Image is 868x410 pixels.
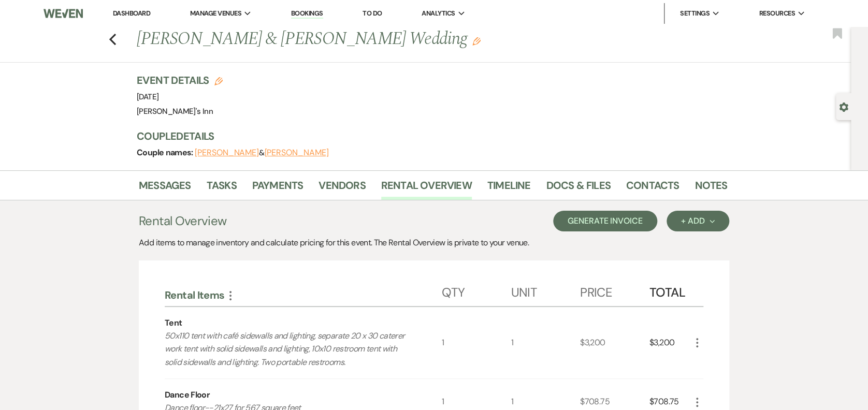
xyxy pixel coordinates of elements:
[472,36,481,46] button: Edit
[139,237,729,249] div: Add items to manage inventory and calculate pricing for this event. The Rental Overview is privat...
[137,106,213,116] span: [PERSON_NAME]'s Inn
[207,177,237,200] a: Tasks
[319,177,365,200] a: Vendors
[252,177,303,200] a: Payments
[165,317,182,329] div: Tent
[626,177,679,200] a: Contacts
[165,329,414,369] p: 50x110 tent with café sidewalls and lighting, separate 20 x 30 caterer work tent with solid sidew...
[137,73,223,87] h3: Event Details
[839,101,848,111] button: Open lead details
[291,9,323,19] a: Bookings
[137,27,601,52] h1: [PERSON_NAME] & [PERSON_NAME] Wedding
[195,148,328,158] span: &
[580,307,649,379] div: $3,200
[487,177,531,200] a: Timeline
[680,8,710,19] span: Settings
[137,147,195,158] span: Couple names:
[381,177,472,200] a: Rental Overview
[190,8,241,19] span: Manage Venues
[137,129,717,143] h3: Couple Details
[113,9,150,18] a: Dashboard
[759,8,794,19] span: Resources
[553,211,657,231] button: Generate Invoice
[649,307,691,379] div: $3,200
[546,177,610,200] a: Docs & Files
[165,389,210,401] div: Dance Floor
[580,275,649,306] div: Price
[139,212,226,230] h3: Rental Overview
[195,149,259,157] button: [PERSON_NAME]
[137,92,158,102] span: [DATE]
[363,9,382,18] a: To Do
[695,177,727,200] a: Notes
[681,217,715,225] div: + Add
[422,8,455,19] span: Analytics
[139,177,191,200] a: Messages
[442,275,511,306] div: Qty
[649,275,691,306] div: Total
[264,149,328,157] button: [PERSON_NAME]
[442,307,511,379] div: 1
[511,307,580,379] div: 1
[511,275,580,306] div: Unit
[165,288,442,302] div: Rental Items
[44,3,83,24] img: Weven Logo
[667,211,729,231] button: + Add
